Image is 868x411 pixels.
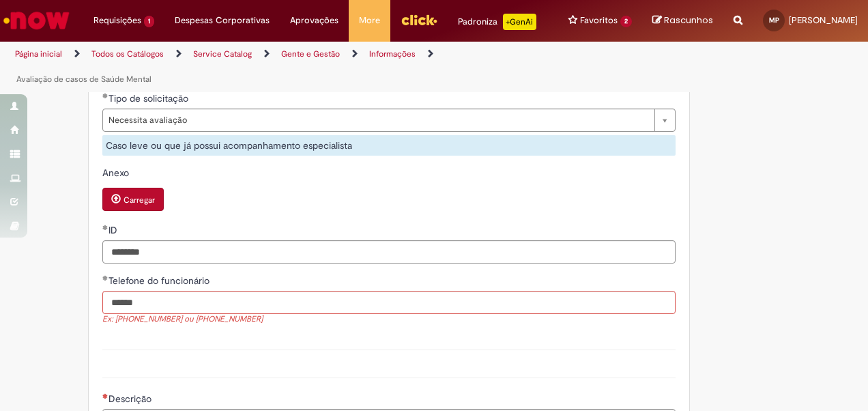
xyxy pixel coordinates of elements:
span: Obrigatório Preenchido [102,225,108,230]
ul: Trilhas de página [10,42,568,92]
div: Caso leve ou que já possui acompanhamento especialista [102,135,676,156]
span: Favoritos [580,14,618,27]
span: Despesas Corporativas [175,14,270,27]
div: Ex: [PHONE_NUMBER] ou [PHONE_NUMBER] [102,314,676,326]
small: Carregar [124,195,155,205]
span: 1 [144,16,154,27]
span: MP [769,16,779,25]
span: Obrigatório Preenchido [102,93,108,98]
a: Service Catalog [193,48,252,59]
span: Telefone do funcionário [108,274,212,287]
span: Obrigatório Preenchido [102,275,108,281]
p: +GenAi [503,14,536,30]
div: Padroniza [458,14,536,30]
span: ID [108,224,120,236]
span: [PERSON_NAME] [789,14,858,26]
a: Página inicial [15,48,62,59]
a: Informações [369,48,416,59]
a: Avaliação de casos de Saúde Mental [16,74,151,85]
img: ServiceNow [1,7,72,34]
input: Telefone do funcionário [102,291,676,314]
span: Necessita avaliação [108,109,648,131]
input: ID [102,240,676,264]
a: Gente e Gestão [281,48,340,59]
span: Descrição [108,393,154,405]
button: Carregar anexo de Anexo [102,188,164,211]
span: Requisições [93,14,141,27]
img: click_logo_yellow_360x200.png [401,10,437,30]
span: Necessários [102,393,108,399]
span: Anexo [102,167,132,179]
span: Rascunhos [664,14,713,27]
span: 2 [620,16,632,27]
a: Rascunhos [652,14,713,27]
span: Aprovações [290,14,338,27]
span: More [359,14,380,27]
span: Tipo de solicitação [108,92,191,104]
a: Todos os Catálogos [91,48,164,59]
